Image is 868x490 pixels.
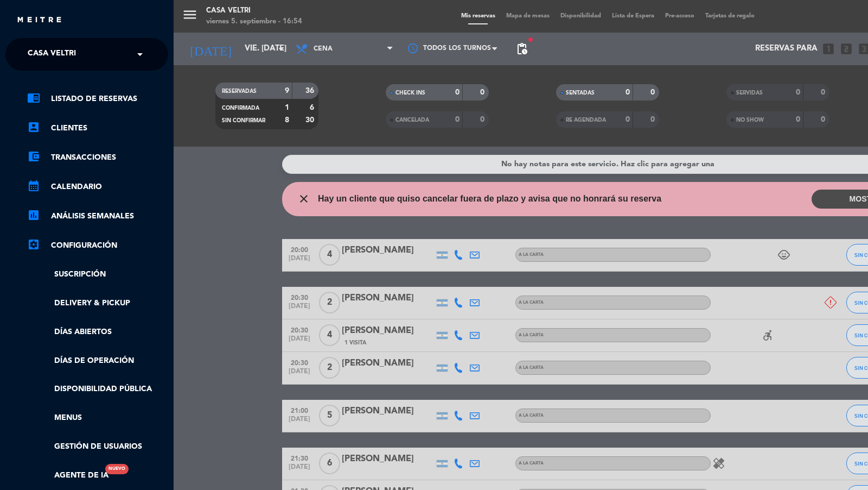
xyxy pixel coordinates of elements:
[27,412,168,424] a: Menus
[16,16,62,24] img: MEITRE
[27,209,40,222] i: assessment
[105,464,129,474] div: Nuevo
[27,268,168,281] a: Suscripción
[27,441,168,453] a: Gestión de usuarios
[515,42,528,55] span: pending_actions
[27,239,168,252] a: Configuración
[27,121,40,134] i: account_box
[28,43,76,66] span: Casa Veltri
[27,326,168,338] a: Días abiertos
[527,36,534,43] span: fiber_manual_record
[27,238,40,251] i: settings_applications
[27,150,40,163] i: account_balance_wallet
[27,469,108,482] a: Agente de IANuevo
[27,355,168,367] a: Días de Operación
[27,92,168,105] a: chrome_reader_modeListado de Reservas
[27,151,168,164] a: account_balance_walletTransacciones
[27,297,168,310] a: Delivery & Pickup
[27,383,168,395] a: Disponibilidad pública
[27,122,168,135] a: account_boxClientes
[27,210,168,223] a: assessmentANÁLISIS SEMANALES
[27,180,168,193] a: calendar_monthCalendario
[27,91,40,104] i: chrome_reader_mode
[27,179,40,192] i: calendar_month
